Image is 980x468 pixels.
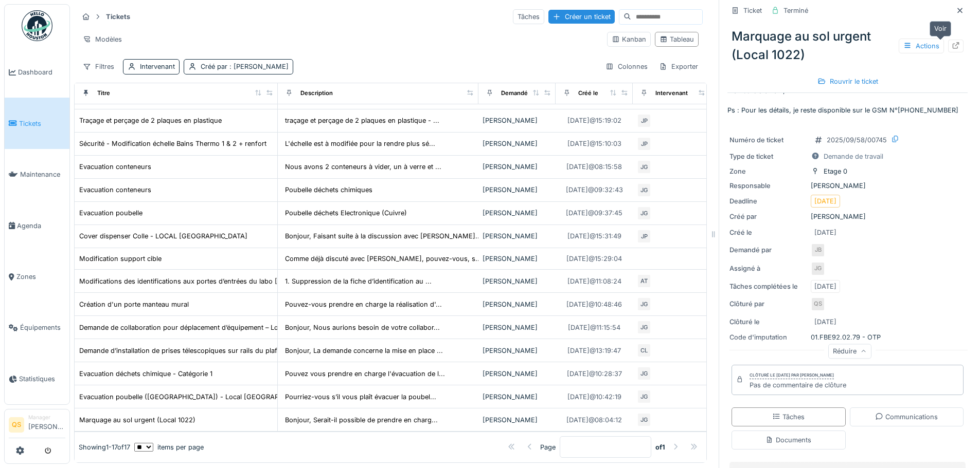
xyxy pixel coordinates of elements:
div: Clôturé le [DATE] par [PERSON_NAME] [750,372,834,379]
div: 2025/09/58/00745 [827,135,887,145]
div: Créer un ticket [548,10,615,24]
div: Tâches [772,412,805,422]
div: Cover dispenser Colle - LOCAL [GEOGRAPHIC_DATA] [79,231,247,241]
div: [PERSON_NAME] [483,415,551,425]
div: [PERSON_NAME] [483,185,551,195]
div: Bonjour, Nous aurions besoin de votre collabor... [285,323,440,332]
div: Clôturé le [729,317,807,327]
div: items per page [134,442,204,452]
div: Evacuation poubelle [79,208,142,218]
div: Evacuation poubelle ([GEOGRAPHIC_DATA]) - Local [GEOGRAPHIC_DATA] (2001) [79,392,334,402]
div: JG [637,413,651,427]
span: Statistiques [19,374,65,384]
div: [DATE] @ 10:28:37 [567,369,622,379]
div: JP [637,114,651,128]
div: Terminé [783,6,808,15]
div: [PERSON_NAME] [483,299,551,309]
div: [PERSON_NAME] [483,276,551,286]
div: Demandé par [729,245,807,255]
div: Numéro de ticket [729,135,807,145]
div: [DATE] [814,228,836,237]
div: Tableau [660,34,694,44]
div: Bonjour, Serait-il possible de prendre en charg... [285,415,438,425]
div: Pas de commentaire de clôture [750,380,846,390]
div: [PERSON_NAME] [483,162,551,172]
div: 1. Suppression de la fiche d’identification au ... [285,276,432,286]
div: Deadline [729,196,807,206]
div: JP [637,229,651,244]
div: Documents [765,435,811,445]
div: Responsable [729,181,807,191]
div: [PERSON_NAME] [483,369,551,379]
div: Pourriez-vous s’il vous plaît évacuer la poubel... [285,392,436,402]
div: JG [637,206,651,220]
a: QS Manager[PERSON_NAME] [9,414,65,438]
div: Evacuation conteneurs [79,162,151,172]
div: Filtres [78,59,119,74]
div: [DATE] @ 09:32:43 [566,185,623,195]
a: Tickets [5,98,69,148]
div: Colonnes [601,59,652,74]
div: JB [811,243,825,257]
div: [DATE] [814,282,836,291]
div: JG [637,320,651,334]
div: L'échelle est à modifiée pour la rendre plus sé... [285,139,435,148]
div: Tâches [513,9,544,24]
div: [PERSON_NAME] [483,116,551,125]
div: Nous avons 2 conteneurs à vider, un à verre et ... [285,162,441,172]
div: [PERSON_NAME] [483,231,551,241]
div: Traçage et perçage de 2 plaques en plastique [79,116,222,125]
div: [PERSON_NAME] [729,181,966,191]
div: JG [811,261,825,276]
div: [DATE] @ 10:48:46 [566,299,622,309]
div: JG [637,297,651,311]
div: Demande de collaboration pour déplacement d’équipement – Local 1022, niveau 0 [79,323,335,332]
div: [PERSON_NAME] [483,323,551,332]
div: Poubelle déchets Electronique (Cuivre) [285,208,407,218]
a: Dashboard [5,47,69,98]
div: Créé le [729,228,807,237]
span: Zones [16,272,65,282]
div: Comme déjà discuté avec [PERSON_NAME], pouvez-vous, s... [285,254,482,264]
div: Demandé par [501,89,538,98]
div: [DATE] @ 15:10:03 [567,139,621,148]
strong: Tickets [102,12,134,22]
span: Agenda [17,221,65,231]
div: Modification support cible [79,254,162,264]
div: Evacuation conteneurs [79,185,151,195]
div: Rouvrir le ticket [813,74,882,88]
div: JG [637,389,651,404]
img: Badge_color-CXgf-gQk.svg [22,10,52,41]
div: [PERSON_NAME] [729,212,966,221]
div: Réduire [828,344,871,359]
div: Intervenant [140,62,175,71]
span: Équipements [20,323,65,332]
a: Équipements [5,302,69,353]
div: [DATE] @ 10:42:19 [567,392,621,402]
div: Bonjour, Faisant suite à la discussion avec [PERSON_NAME]... [285,231,482,241]
div: [PERSON_NAME] [483,346,551,355]
div: Sécurité - Modification échelle Bains Thermo 1 & 2 + renfort [79,139,266,148]
div: [DATE] [814,196,836,206]
div: AT [637,274,651,288]
div: [PERSON_NAME] [483,208,551,218]
div: Marquage au sol urgent (Local 1022) [79,415,195,425]
div: Actions [899,39,944,53]
div: [DATE] @ 11:08:24 [567,276,621,286]
div: Evacuation déchets chimique - Catégorie 1 [79,369,212,379]
div: Pouvez-vous prendre en charge la réalisation d'... [285,299,442,309]
div: Ticket [743,6,762,15]
strong: of 1 [655,442,665,452]
div: Etage 0 [824,166,847,176]
div: Manager [28,414,65,421]
div: Kanban [612,34,646,44]
div: Marquage au sol urgent (Local 1022) [727,23,968,68]
div: [DATE] [814,317,836,327]
div: Description [300,89,333,98]
span: Maintenance [20,170,65,179]
div: Showing 1 - 17 of 17 [79,442,130,452]
span: Tickets [19,119,65,128]
li: [PERSON_NAME] [28,414,65,436]
div: [DATE] @ 08:15:58 [566,162,622,172]
a: Statistiques [5,353,69,404]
